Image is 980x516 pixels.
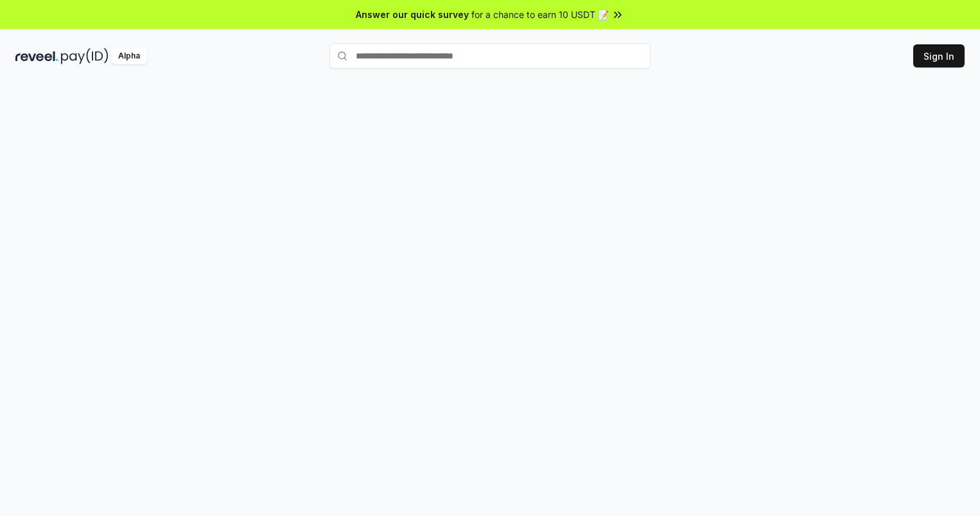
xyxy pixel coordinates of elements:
div: Alpha [111,48,147,64]
button: Sign In [913,44,965,67]
img: pay_id [61,48,109,64]
span: for a chance to earn 10 USDT 📝 [471,8,609,21]
img: reveel_dark [15,48,58,64]
span: Answer our quick survey [356,8,469,21]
